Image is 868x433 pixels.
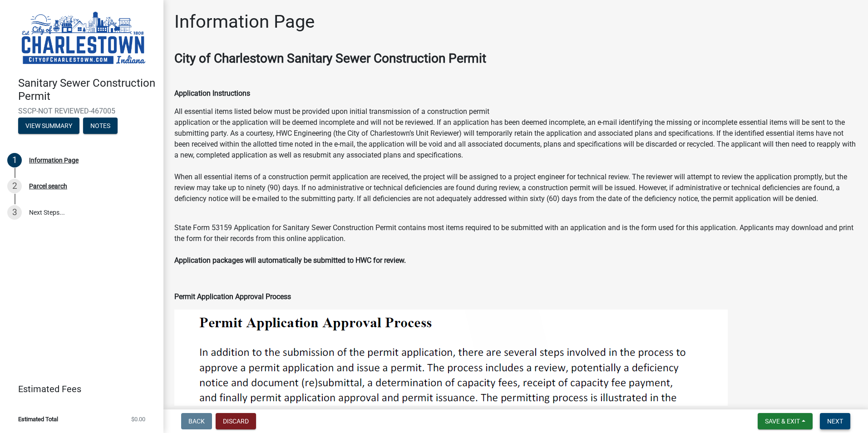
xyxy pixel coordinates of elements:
[188,418,205,425] span: Back
[820,413,850,429] button: Next
[18,10,149,67] img: City of Charlestown, Indiana
[7,205,22,220] div: 3
[181,413,212,429] button: Back
[174,11,315,33] h1: Information Page
[7,380,149,398] a: Estimated Fees
[29,157,79,163] div: Information Page
[18,107,145,115] span: SSCP-NOT REVIEWED-467005
[216,413,256,429] button: Discard
[18,77,156,103] h4: Sanitary Sewer Construction Permit
[174,106,857,204] p: All essential items listed below must be provided upon initial transmission of a construction per...
[765,418,800,425] span: Save & Exit
[174,51,486,66] strong: City of Charlestown Sanitary Sewer Construction Permit
[758,413,813,429] button: Save & Exit
[174,89,250,98] strong: Application Instructions
[174,256,406,265] strong: Application packages will automatically be submitted to HWC for review.
[18,123,79,130] wm-modal-confirm: Summary
[174,212,857,266] p: State Form 53159 Application for Sanitary Sewer Construction Permit contains most items required ...
[83,118,118,134] button: Notes
[174,292,291,301] strong: Permit Application Approval Process
[131,416,145,422] span: $0.00
[18,118,79,134] button: View Summary
[827,418,843,425] span: Next
[18,416,58,422] span: Estimated Total
[29,183,67,189] div: Parcel search
[83,123,118,130] wm-modal-confirm: Notes
[7,153,22,167] div: 1
[7,179,22,193] div: 2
